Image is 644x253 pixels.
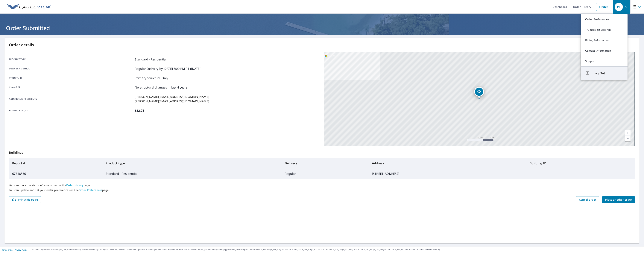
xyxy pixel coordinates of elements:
[2,249,13,251] a: Terms of Use
[602,196,635,203] button: Place another order
[9,146,635,158] p: Buildings
[135,85,188,90] p: No structural changes in last 4 years
[9,188,635,192] p: You can update and set your order preferences on the page.
[581,35,628,45] a: Billing Information
[596,3,611,11] a: Order
[103,158,282,168] th: Product type
[625,130,631,136] a: Current Level 17, Zoom In
[9,196,41,203] button: Print this page
[615,3,623,11] div: PL
[12,197,38,202] span: Print this page
[135,57,166,62] p: Standard - Residential
[9,184,635,187] p: You can track the status of your order on the page.
[2,249,27,251] p: |
[79,188,102,192] a: Order Preferences
[579,197,596,202] span: Cancel order
[135,99,209,103] p: [PERSON_NAME][EMAIL_ADDRESS][DOMAIN_NAME]
[9,57,133,62] p: Product type
[581,66,628,80] button: Log Out
[9,108,133,113] p: Estimated cost
[369,168,527,179] td: [STREET_ADDRESS]
[369,158,527,168] th: Address
[527,158,635,168] th: Building ID
[576,196,599,203] button: Cancel order
[581,25,628,35] a: TrueDesign Settings
[9,158,103,168] th: Report #
[4,24,640,32] h1: Order Submitted
[474,87,484,98] div: Dropped pin, building 1, Residential property, 3433 Vallejo St Denver, CO 80211
[9,42,635,48] p: Order details
[135,108,144,113] p: $32.75
[135,66,201,71] p: Regular Delivery by [DATE] 6:00 PM PT ([DATE])
[581,14,628,25] a: Order Preferences
[9,168,103,179] td: 67748566
[581,45,628,56] a: Contact Information
[135,76,168,80] p: Primary Structure Only
[9,76,133,80] p: Structure
[581,56,628,66] a: Support
[7,4,51,10] img: EV Logo
[15,249,27,251] a: Privacy Policy
[9,66,133,71] p: Delivery method
[135,95,209,99] p: [PERSON_NAME][EMAIL_ADDRESS][DOMAIN_NAME]
[103,168,282,179] td: Standard - Residential
[9,95,133,103] p: Additional recipients
[282,168,369,179] td: Regular
[282,158,369,168] th: Delivery
[625,136,631,141] a: Current Level 17, Zoom Out
[32,248,642,251] p: © 2025 Eagle View Technologies, Inc. and Pictometry International Corp. All Rights Reserved. Repo...
[9,85,133,90] p: Changes
[66,183,83,187] a: Order History
[593,71,623,75] span: Log Out
[605,197,632,202] span: Place another order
